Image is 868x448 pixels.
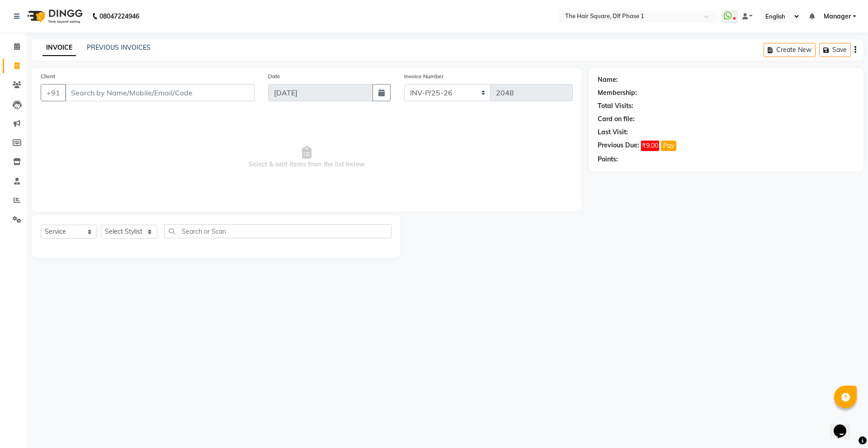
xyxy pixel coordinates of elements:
[598,75,618,85] div: Name:
[661,141,676,151] button: Pay
[641,141,659,151] span: ₹9.00
[824,12,851,21] span: Manager
[598,114,635,124] div: Card on file:
[268,72,280,80] label: Date
[598,141,639,151] div: Previous Due:
[41,84,66,101] button: +91
[99,4,139,29] b: 08047224946
[598,155,618,164] div: Points:
[598,127,628,137] div: Last Visit:
[598,88,637,98] div: Membership:
[819,43,851,57] button: Save
[41,72,55,80] label: Client
[830,412,859,439] iframe: chat widget
[41,112,573,203] span: Select & add items from the list below
[404,72,443,80] label: Invoice Number
[598,101,633,111] div: Total Visits:
[764,43,816,57] button: Create New
[164,224,392,238] input: Search or Scan
[87,43,151,52] a: PREVIOUS INVOICES
[42,40,76,56] a: INVOICE
[65,84,255,101] input: Search by Name/Mobile/Email/Code
[23,4,85,29] img: logo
